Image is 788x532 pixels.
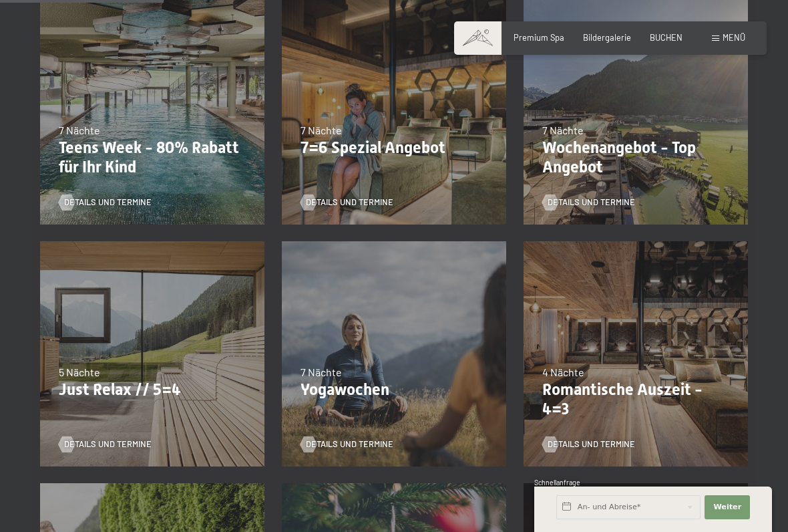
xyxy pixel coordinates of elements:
[514,32,564,43] a: Premium Spa
[650,32,682,43] a: BUCHEN
[59,438,152,450] a: Details und Termine
[59,124,100,136] span: 7 Nächte
[306,438,393,450] span: Details und Termine
[713,502,741,513] span: Weiter
[542,380,729,419] p: Romantische Auszeit - 4=3
[542,366,584,378] span: 4 Nächte
[59,366,100,378] span: 5 Nächte
[542,124,584,136] span: 7 Nächte
[301,138,487,158] p: 7=6 Spezial Angebot
[59,196,152,209] a: Details und Termine
[301,196,393,209] a: Details und Termine
[583,32,631,43] a: Bildergalerie
[723,32,745,43] span: Menü
[542,438,635,450] a: Details und Termine
[64,196,152,209] span: Details und Termine
[306,196,393,209] span: Details und Termine
[301,438,393,450] a: Details und Termine
[64,438,152,450] span: Details und Termine
[705,495,750,519] button: Weiter
[548,196,635,209] span: Details und Termine
[59,380,246,400] p: Just Relax // 5=4
[59,138,246,177] p: Teens Week - 80% Rabatt für Ihr Kind
[301,366,342,378] span: 7 Nächte
[301,124,342,136] span: 7 Nächte
[301,380,487,400] p: Yogawochen
[542,196,635,209] a: Details und Termine
[534,479,580,487] span: Schnellanfrage
[548,438,635,450] span: Details und Termine
[542,138,729,177] p: Wochenangebot - Top Angebot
